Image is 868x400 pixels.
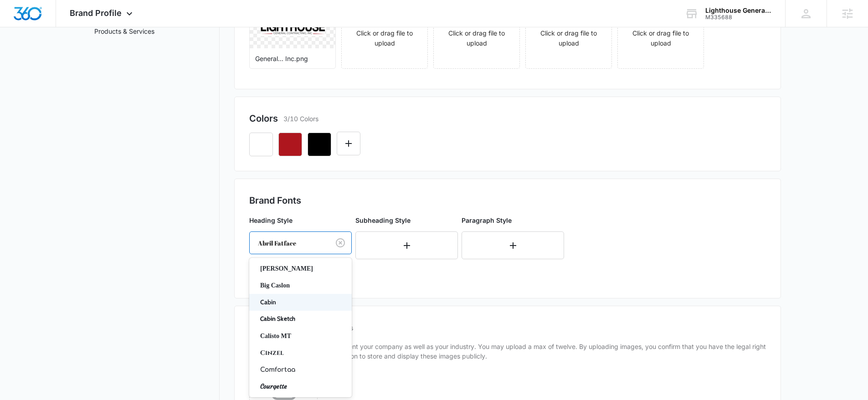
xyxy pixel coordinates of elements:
p: [PERSON_NAME] [260,264,339,273]
p: Subheading Style [355,215,458,225]
p: Courgette [260,382,339,391]
p: Cabin Sketch [260,314,339,324]
div: account name [705,7,772,14]
h2: Colors [249,112,278,125]
p: Comfortaa [260,365,339,374]
p: General... Inc.png [255,54,330,63]
p: These generalized images represent your company as well as your industry. You may upload a max of... [249,342,766,361]
div: account id [705,14,772,21]
p: Calisto MT [260,331,339,341]
a: Products & Services [94,26,154,36]
p: Cabin [260,297,339,307]
p: 3/10 Colors [283,114,318,123]
button: Clear [333,236,348,250]
h2: Brand Fonts [249,194,766,207]
span: Brand Profile [70,8,122,18]
p: Paragraph Style [462,215,564,225]
p: Heading Style [249,215,352,225]
button: Edit Color [337,132,360,155]
p: Big Caslon [260,281,339,290]
p: Cinzel [260,348,339,358]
